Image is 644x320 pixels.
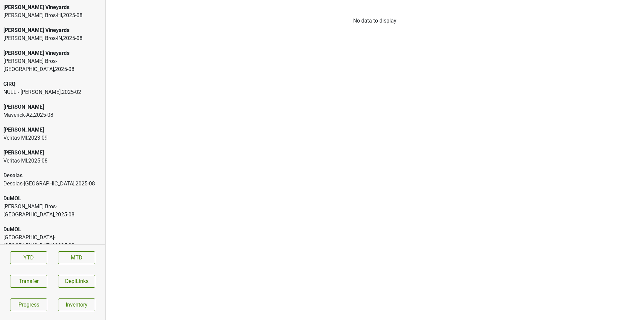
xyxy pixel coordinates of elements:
[3,194,102,203] div: DuMOL
[3,80,102,88] div: CIRQ
[3,234,102,250] div: [GEOGRAPHIC_DATA]-[GEOGRAPHIC_DATA] , 2025 - 08
[3,49,102,57] div: [PERSON_NAME] Vineyards
[106,17,644,25] div: No data to display
[3,203,102,219] div: [PERSON_NAME] Bros-[GEOGRAPHIC_DATA] , 2025 - 08
[3,172,102,180] div: Desolas
[3,34,102,42] div: [PERSON_NAME] Bros-IN , 2025 - 08
[58,298,95,311] a: Inventory
[3,11,102,20] div: [PERSON_NAME] Bros-HI , 2025 - 08
[10,251,47,264] a: YTD
[3,88,102,96] div: NULL - [PERSON_NAME] , 2025 - 02
[10,298,47,311] a: Progress
[58,251,95,264] a: MTD
[3,126,102,134] div: [PERSON_NAME]
[3,134,102,142] div: Veritas-MI , 2023 - 09
[58,275,95,288] button: DeplLinks
[3,111,102,119] div: Maverick-AZ , 2025 - 08
[3,3,102,11] div: [PERSON_NAME] Vineyards
[3,57,102,73] div: [PERSON_NAME] Bros-[GEOGRAPHIC_DATA] , 2025 - 08
[3,26,102,34] div: [PERSON_NAME] Vineyards
[3,157,102,165] div: Veritas-MI , 2025 - 08
[3,225,102,234] div: DuMOL
[10,275,47,288] button: Transfer
[3,149,102,157] div: [PERSON_NAME]
[3,103,102,111] div: [PERSON_NAME]
[3,180,102,188] div: Desolas-[GEOGRAPHIC_DATA] , 2025 - 08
